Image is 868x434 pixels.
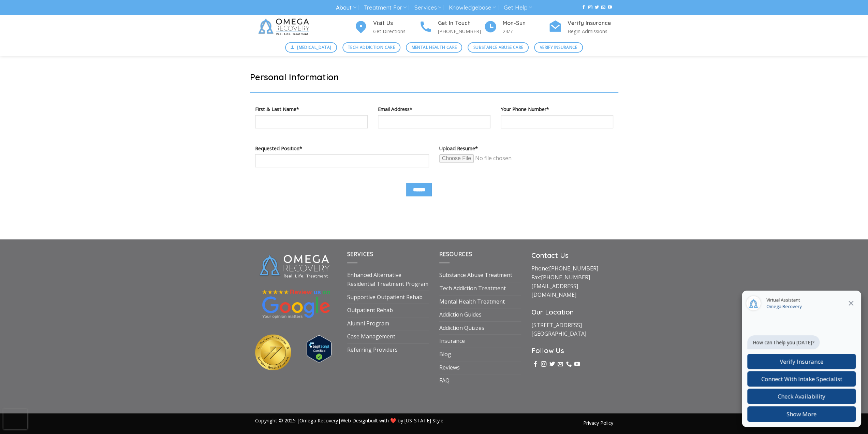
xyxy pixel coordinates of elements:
a: Follow on Instagram [588,5,592,10]
a: Addiction Guides [439,308,482,321]
a: Knowledgebase [449,1,496,14]
a: Follow on Twitter [595,5,599,10]
h4: Mon-Sun [503,19,548,28]
iframe: reCAPTCHA [3,409,27,429]
h2: Personal Information [250,71,618,83]
a: Mental Health Treatment [439,295,505,308]
a: Tech Addiction Treatment [439,282,506,295]
span: Services [347,250,373,258]
a: [EMAIL_ADDRESS][DOMAIN_NAME] [531,282,578,299]
span: Verify Insurance [540,44,577,51]
a: Privacy Policy [583,420,613,426]
p: Get Directions [373,27,419,35]
a: Addiction Quizzes [439,322,484,335]
p: Phone: Fax: [531,264,613,299]
a: Follow on Instagram [541,361,546,367]
p: 24/7 [503,27,548,35]
a: [STREET_ADDRESS][GEOGRAPHIC_DATA] [531,321,586,338]
p: Begin Admissions [568,27,613,35]
a: Outpatient Rehab [347,304,393,317]
img: Verify Approval for www.omegarecovery.org [307,335,332,362]
img: Omega Recovery [255,15,315,39]
a: Get In Touch [PHONE_NUMBER] [419,19,484,36]
span: Resources [439,250,472,258]
span: Tech Addiction Care [348,44,395,51]
label: Requested Position* [255,144,429,152]
a: About [336,1,356,14]
a: Case Management [347,330,395,343]
span: [MEDICAL_DATA] [297,44,331,51]
a: Enhanced Alternative Residential Treatment Program [347,269,429,290]
a: Tech Addiction Care [342,42,401,53]
a: Send us an email [558,361,563,367]
a: Follow on Facebook [582,5,586,10]
a: Insurance [439,335,465,348]
a: Send us an email [601,5,605,10]
a: Services [414,1,441,14]
h3: Follow Us [531,345,613,356]
a: Verify LegitScript Approval for www.omegarecovery.org [307,345,332,352]
a: Mental Health Care [406,42,462,53]
a: Follow on YouTube [608,5,612,10]
form: Contact form [255,71,613,212]
h3: Our Location [531,307,613,318]
label: Your Phone Number* [501,105,613,113]
h4: Visit Us [373,19,419,28]
a: Follow on Twitter [549,361,555,367]
a: Visit Us Get Directions [354,19,419,36]
a: FAQ [439,374,450,387]
a: Follow on Facebook [533,361,538,367]
strong: Contact Us [531,251,569,260]
a: Reviews [439,361,460,374]
a: Web Design [341,417,368,424]
a: Alumni Program [347,317,389,330]
a: Verify Insurance [534,42,583,53]
a: [MEDICAL_DATA] [285,42,337,53]
h4: Get In Touch [438,19,484,28]
a: Treatment For [364,1,407,14]
a: Blog [439,348,451,361]
a: Get Help [504,1,532,14]
a: [PHONE_NUMBER] [541,274,590,281]
a: Call us [566,361,571,367]
p: [PHONE_NUMBER] [438,27,484,35]
a: Substance Abuse Treatment [439,269,512,282]
label: Email Address* [378,105,490,113]
a: Supportive Outpatient Rehab [347,291,423,304]
h4: Verify Insurance [568,19,613,28]
a: Omega Recovery [299,417,338,424]
label: Upload Resume* [439,144,613,152]
a: Referring Providers [347,344,398,356]
span: Mental Health Care [412,44,457,51]
span: Substance Abuse Care [473,44,523,51]
a: Verify Insurance Begin Admissions [548,19,613,36]
a: [PHONE_NUMBER] [549,265,598,272]
a: Substance Abuse Care [468,42,529,53]
a: Follow on YouTube [574,361,580,367]
label: First & Last Name* [255,105,368,113]
span: Copyright © 2025 | | built with ❤️ by [US_STATE] Style [255,417,443,424]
